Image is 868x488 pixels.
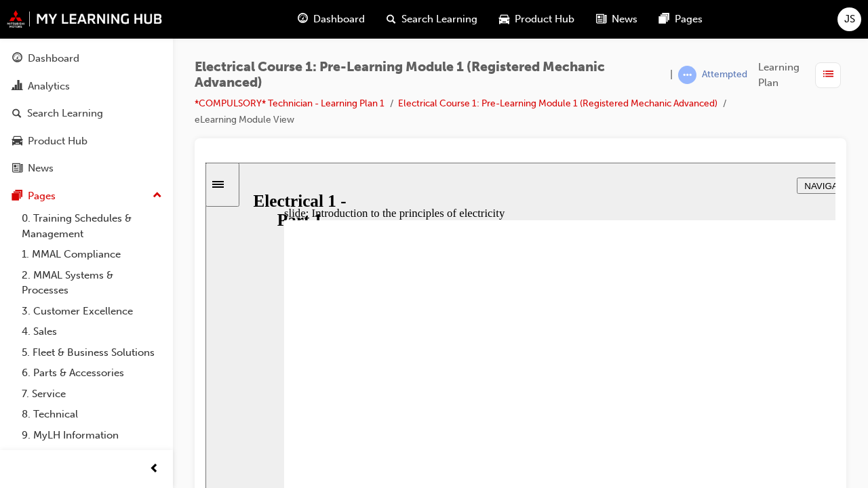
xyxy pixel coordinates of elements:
[837,7,861,31] button: JS
[376,5,488,33] a: search-iconSearch Learning
[195,98,384,109] a: *COMPULSORY* Technician - Learning Plan 1
[5,43,167,184] button: DashboardAnalyticsSearch LearningProduct HubNews
[398,98,717,109] a: Electrical Course 1: Pre-Learning Module 1 (Registered Mechanic Advanced)
[195,60,665,90] span: Electrical Course 1: Pre-Learning Module 1 (Registered Mechanic Advanced)
[12,136,22,148] span: car-icon
[5,156,167,181] a: News
[675,12,703,27] span: Pages
[16,363,167,384] a: 6. Parts & Accessories
[16,445,167,466] a: All Pages
[28,51,79,66] div: Dashboard
[16,301,167,322] a: 3. Customer Excellence
[5,184,167,209] button: Pages
[16,208,167,244] a: 0. Training Schedules & Management
[648,5,713,33] a: pages-iconPages
[28,188,56,204] div: Pages
[515,12,574,27] span: Product Hub
[5,46,167,71] a: Dashboard
[488,5,585,33] a: car-iconProduct Hub
[585,5,648,33] a: news-iconNews
[7,10,163,28] img: mmal
[659,11,669,28] span: pages-icon
[149,461,159,478] span: prev-icon
[823,66,833,83] span: list-icon
[678,66,696,84] span: learningRecordVerb_ATTEMPT-icon
[612,12,637,27] span: News
[28,79,70,94] div: Analytics
[12,108,22,120] span: search-icon
[387,11,396,28] span: search-icon
[28,161,54,176] div: News
[16,342,167,363] a: 5. Fleet & Business Solutions
[16,384,167,405] a: 7. Service
[16,265,167,301] a: 2. MMAL Systems & Processes
[16,244,167,265] a: 1. MMAL Compliance
[313,12,365,27] span: Dashboard
[12,81,22,93] span: chart-icon
[27,106,103,121] div: Search Learning
[12,163,22,175] span: news-icon
[5,74,167,99] a: Analytics
[702,68,747,81] div: Attempted
[298,11,308,28] span: guage-icon
[758,60,846,90] button: Learning Plan
[670,67,673,83] span: |
[28,134,87,149] div: Product Hub
[5,101,167,126] a: Search Learning
[401,12,477,27] span: Search Learning
[844,12,855,27] span: JS
[758,60,810,90] span: Learning Plan
[5,129,167,154] a: Product Hub
[12,190,22,203] span: pages-icon
[195,113,294,128] li: eLearning Module View
[596,11,606,28] span: news-icon
[16,404,167,425] a: 8. Technical
[499,11,509,28] span: car-icon
[16,321,167,342] a: 4. Sales
[287,5,376,33] a: guage-iconDashboard
[153,187,162,205] span: up-icon
[12,53,22,65] span: guage-icon
[16,425,167,446] a: 9. MyLH Information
